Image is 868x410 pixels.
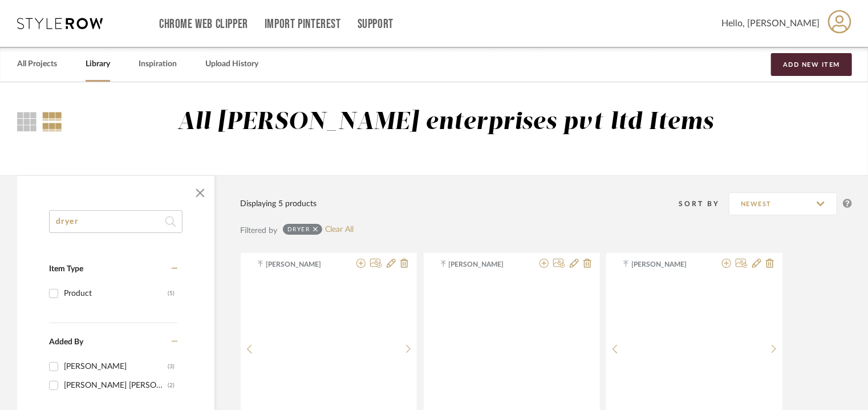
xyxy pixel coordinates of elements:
[17,57,57,72] a: All Projects
[49,265,83,273] span: Item Type
[679,198,729,210] div: Sort By
[168,376,175,395] div: (2)
[177,108,714,137] div: All [PERSON_NAME] enterprises pvt ltd Items
[240,198,317,210] div: Displaying 5 products
[64,357,168,376] div: [PERSON_NAME]
[721,17,820,30] span: Hello, [PERSON_NAME]
[240,224,277,237] div: Filtered by
[771,53,852,76] button: Add New Item
[205,57,258,72] a: Upload History
[64,284,168,303] div: Product
[64,376,168,395] div: [PERSON_NAME] [PERSON_NAME]
[49,210,182,233] input: Search within 5 results
[189,182,212,204] button: Close
[325,225,354,235] a: Clear All
[49,338,83,346] span: Added By
[449,259,521,270] span: [PERSON_NAME]
[86,57,110,72] a: Library
[287,226,310,233] div: dryer
[168,357,175,376] div: (3)
[159,19,248,29] a: Chrome Web Clipper
[139,57,177,72] a: Inspiration
[265,19,341,29] a: Import Pinterest
[358,19,394,29] a: Support
[168,284,175,303] div: (5)
[266,259,338,270] span: [PERSON_NAME]
[631,259,703,270] span: [PERSON_NAME]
